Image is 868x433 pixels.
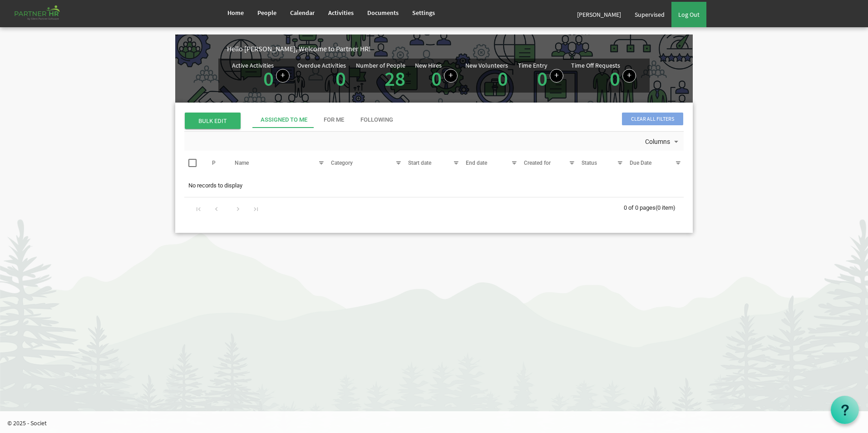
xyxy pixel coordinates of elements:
span: Category [331,160,353,166]
div: Assigned To Me [261,116,307,124]
div: Time Off Requests [571,62,620,69]
div: Columns [643,132,682,151]
a: Log Out [671,2,706,27]
p: © 2025 - Societ [7,418,868,428]
div: Overdue Activities [297,62,346,69]
span: Documents [367,9,399,17]
div: Total number of active people in Partner HR [356,62,408,89]
span: End date [466,160,487,166]
div: For Me [324,116,344,124]
span: Activities [328,9,354,17]
td: No records to display [184,177,684,194]
a: 0 [263,66,274,91]
span: P [212,160,216,166]
span: Status [582,160,597,166]
div: Hello [PERSON_NAME], Welcome to Partner HR! [227,44,693,54]
span: Supervised [635,10,665,19]
span: People [257,9,276,17]
div: Go to next page [232,202,244,215]
a: 0 [431,66,442,91]
a: 0 [498,66,508,91]
a: 28 [385,66,405,91]
a: Create a new Activity [276,69,290,83]
span: (0 item) [656,204,676,211]
a: 0 [537,66,547,91]
span: Clear all filters [622,113,683,125]
div: Go to previous page [210,202,222,215]
div: tab-header [252,112,752,128]
div: 0 of 0 pages (0 item) [624,197,684,216]
a: Supervised [628,2,671,27]
button: Columns [643,136,682,148]
span: Home [227,9,244,17]
span: Start date [408,160,431,166]
a: Log hours [550,69,563,83]
span: Due Date [630,160,651,166]
div: Number of active Activities in Partner HR [232,62,290,89]
a: 0 [335,66,346,91]
a: Create a new time off request [622,69,636,83]
span: Name [235,160,249,166]
div: New Hires [415,62,442,69]
div: New Volunteers [465,62,508,69]
div: Volunteer hired in the last 7 days [465,62,510,89]
a: Add new person to Partner HR [444,69,458,83]
a: [PERSON_NAME] [570,2,628,27]
div: Following [360,116,393,124]
div: Number of People [356,62,405,69]
div: Go to first page [192,202,205,215]
span: Settings [412,9,435,17]
div: Active Activities [232,62,274,69]
a: 0 [610,66,620,91]
span: Calendar [290,9,315,17]
span: Created for [524,160,551,166]
span: Columns [644,136,671,148]
div: Go to last page [250,202,262,215]
span: BULK EDIT [185,113,241,129]
div: People hired in the last 7 days [415,62,458,89]
div: Time Entry [518,62,547,69]
div: Number of active time off requests [571,62,636,89]
div: Number of Time Entries [518,62,563,89]
div: Activities assigned to you for which the Due Date is passed [297,62,348,89]
span: 0 of 0 pages [624,204,656,211]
